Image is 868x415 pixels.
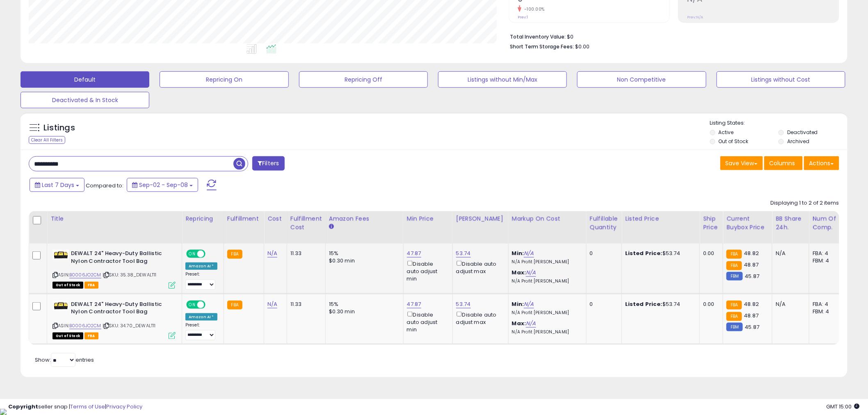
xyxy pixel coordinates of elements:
[103,322,156,329] span: | SKU: 34.70_DEWALT11
[290,250,319,257] div: 11.33
[526,319,536,328] a: N/A
[185,313,217,321] div: Amazon AI *
[21,71,149,88] button: Default
[726,323,742,331] small: FBM
[69,271,101,278] a: B0006JO2CM
[813,301,840,308] div: FBA: 4
[625,214,696,223] div: Listed Price
[30,178,85,192] button: Last 7 Days
[252,156,284,171] button: Filters
[590,214,618,232] div: Fulfillable Quantity
[187,251,197,258] span: ON
[53,333,83,340] span: All listings that are currently out of stock and unavailable for purchase on Amazon
[8,403,38,410] strong: Copyright
[813,308,840,315] div: FBM: 4
[438,71,567,88] button: Listings without Min/Max
[407,259,446,283] div: Disable auto adjust min
[185,214,220,223] div: Repricing
[518,15,528,20] small: Prev: 1
[717,71,845,88] button: Listings without Cost
[526,269,536,277] a: N/A
[744,249,759,257] span: 48.82
[703,301,717,308] div: 0.00
[524,300,534,308] a: N/A
[703,214,720,232] div: Ship Price
[787,138,809,145] label: Archived
[771,199,839,207] div: Displaying 1 to 2 of 2 items
[776,301,803,308] div: N/A
[8,403,142,411] div: seller snap | |
[710,119,847,127] p: Listing States:
[776,250,803,257] div: N/A
[703,250,717,257] div: 0.00
[103,271,157,278] span: | SKU: 35.38_DEWALT11
[407,249,421,258] a: 47.87
[53,301,176,339] div: ASIN:
[21,92,149,108] button: Deactivated & In Stock
[204,251,217,258] span: OFF
[85,282,98,289] span: FBA
[50,214,178,223] div: Title
[590,301,615,308] div: 0
[524,249,534,258] a: N/A
[510,43,574,50] b: Short Term Storage Fees:
[185,271,217,290] div: Preset:
[299,71,428,88] button: Repricing Off
[720,156,763,170] button: Save View
[53,250,69,260] img: 31CYofKPyXL._SL40_.jpg
[726,312,742,321] small: FBA
[510,33,566,40] b: Total Inventory Value:
[290,214,322,232] div: Fulfillment Cost
[510,31,833,41] li: $0
[625,250,693,257] div: $53.74
[329,223,334,230] small: Amazon Fees.
[227,250,242,259] small: FBA
[813,257,840,265] div: FBM: 4
[770,159,795,167] span: Columns
[85,333,98,340] span: FBA
[71,250,171,267] b: DEWALT 24" Heavy-Duty Ballistic Nylon Contractor Tool Bag
[787,129,818,136] label: Deactivated
[456,300,471,308] a: 53.74
[776,214,806,232] div: BB Share 24h.
[71,301,171,318] b: DEWALT 24" Heavy-Duty Ballistic Nylon Contractor Tool Bag
[127,178,198,192] button: Sep-02 - Sep-08
[745,323,760,331] span: 45.87
[508,211,586,244] th: The percentage added to the cost of goods (COGS) that forms the calculator for Min & Max prices.
[187,301,197,308] span: ON
[204,301,217,308] span: OFF
[35,356,94,364] span: Show: entries
[726,261,742,270] small: FBA
[521,6,545,12] small: -100.00%
[185,322,217,341] div: Preset:
[726,272,742,280] small: FBM
[43,122,75,134] h5: Listings
[329,308,397,315] div: $0.30 min
[227,214,260,223] div: Fulfillment
[70,403,105,410] a: Terms of Use
[726,301,742,310] small: FBA
[625,249,662,257] b: Listed Price:
[590,250,615,257] div: 0
[227,301,242,310] small: FBA
[42,181,74,189] span: Last 7 Days
[719,138,749,145] label: Out of Stock
[625,300,662,308] b: Listed Price:
[185,262,217,270] div: Amazon AI *
[512,214,583,223] div: Markup on Cost
[329,250,397,257] div: 15%
[764,156,803,170] button: Columns
[407,214,449,223] div: Min Price
[267,249,277,258] a: N/A
[329,257,397,265] div: $0.30 min
[577,71,706,88] button: Non Competitive
[53,301,69,311] img: 31CYofKPyXL._SL40_.jpg
[456,310,502,326] div: Disable auto adjust max
[267,300,277,308] a: N/A
[456,259,502,275] div: Disable auto adjust max
[827,403,860,410] span: 2025-09-16 15:00 GMT
[139,181,188,189] span: Sep-02 - Sep-08
[512,319,526,327] b: Max:
[804,156,839,170] button: Actions
[719,129,734,136] label: Active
